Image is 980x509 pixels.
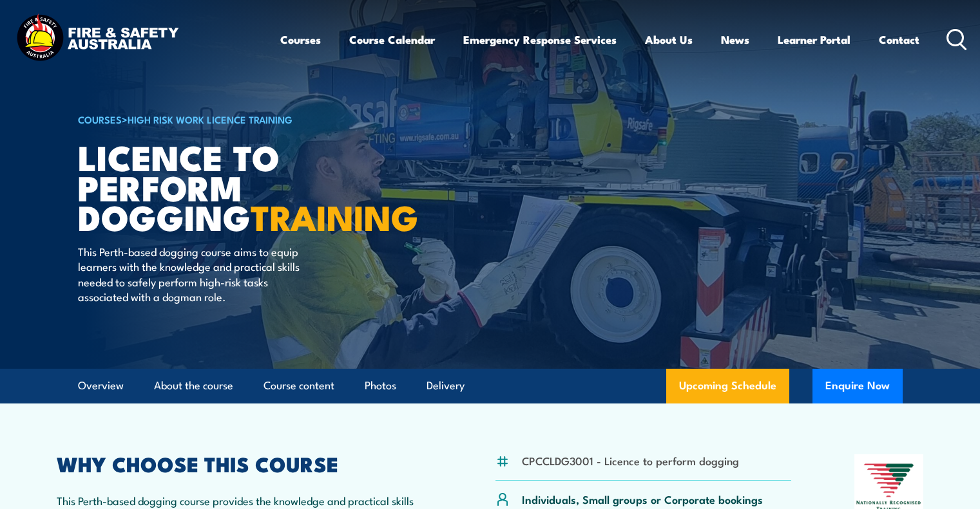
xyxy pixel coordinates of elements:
a: Upcoming Schedule [666,369,789,403]
button: Enquire Now [812,369,903,403]
h2: WHY CHOOSE THIS COURSE [57,454,433,472]
a: About the course [154,369,233,403]
a: COURSES [78,112,122,126]
a: Learner Portal [778,23,850,57]
h6: > [78,111,396,127]
a: Courses [280,23,321,57]
a: Emergency Response Services [463,23,617,57]
a: Course Calendar [349,23,435,57]
h1: Licence to Perform Dogging [78,142,396,232]
a: Photos [365,369,396,403]
a: Course content [264,369,334,403]
a: Delivery [427,369,465,403]
a: Contact [879,23,919,57]
strong: TRAINING [251,189,418,243]
li: CPCCLDG3001 - Licence to perform dogging [522,453,739,468]
a: Overview [78,369,124,403]
a: High Risk Work Licence Training [128,112,293,126]
a: News [721,23,749,57]
p: Individuals, Small groups or Corporate bookings [522,492,763,506]
a: About Us [645,23,693,57]
p: This Perth-based dogging course aims to equip learners with the knowledge and practical skills ne... [78,244,313,304]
